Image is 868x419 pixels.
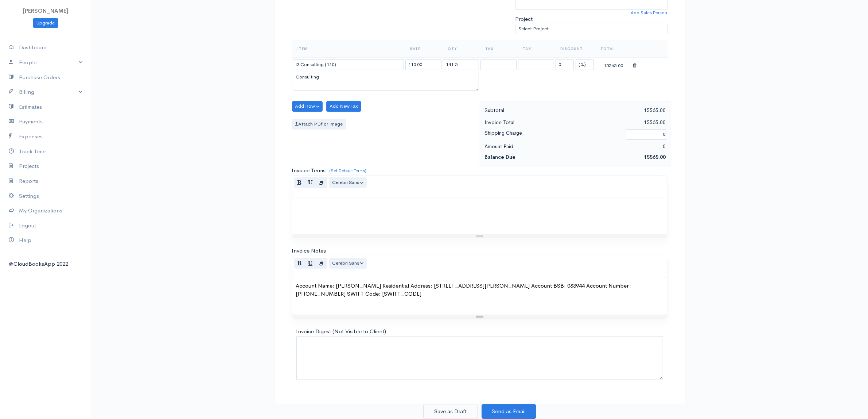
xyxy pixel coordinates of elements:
[481,106,576,115] div: Subtotal
[481,142,576,151] div: Amount Paid
[305,258,316,269] button: Underline (CTRL+U)
[292,278,667,315] div: Account Name: [PERSON_NAME] Residential Address: [STREET_ADDRESS][PERSON_NAME] Account BSB: 08394...
[316,258,327,269] button: Remove Font Style (CTRL+\)
[555,40,595,57] th: Discount
[33,18,58,28] a: Upgrade
[293,59,404,70] input: Item Name
[442,40,480,57] th: Qty
[596,60,632,69] div: 15565.00
[517,40,555,57] th: Tax
[294,177,305,188] button: Bold (CTRL+B)
[296,327,386,336] label: Invoice Digest (Not Visible to Client)
[292,119,346,130] label: Attach PDf or Image
[575,118,670,127] div: 15565.00
[292,101,323,112] button: Add Row
[482,404,536,419] button: Send as Email
[423,404,478,419] button: Save as Draft
[292,247,326,255] label: Invoice Notes
[326,101,361,112] button: Add New Tax
[515,15,533,23] label: Project
[9,260,82,268] div: @CloudBooksApp 2022
[481,118,576,127] div: Invoice Total
[305,177,316,188] button: Underline (CTRL+U)
[332,179,359,185] span: Cerebri Sans
[292,40,405,57] th: Item
[292,166,326,175] label: Invoice Terms
[330,168,367,174] a: (Set Default Terms)
[644,154,666,160] span: 15565.00
[292,315,667,318] div: Resize
[485,154,516,160] strong: Balance Due
[294,258,305,269] button: Bold (CTRL+B)
[480,40,517,57] th: Tax
[575,142,670,151] div: 0
[23,7,68,14] span: [PERSON_NAME]
[405,40,442,57] th: Rate
[332,260,359,266] span: Cerebri Sans
[316,177,327,188] button: Remove Font Style (CTRL+\)
[292,234,667,238] div: Resize
[595,40,632,57] th: Total
[575,106,670,115] div: 15565.00
[329,177,367,188] button: Font Family
[329,258,367,269] button: Font Family
[481,128,623,141] div: Shipping Charge
[631,9,667,16] a: Add Sales Person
